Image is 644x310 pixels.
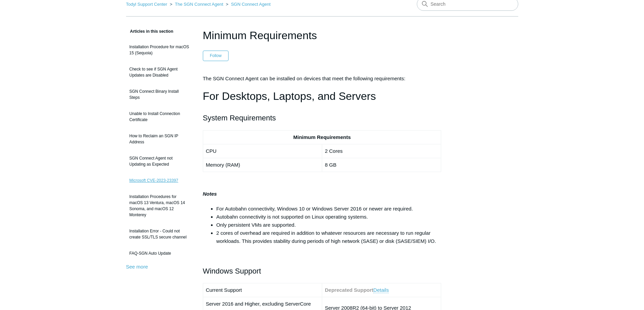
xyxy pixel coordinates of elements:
button: Follow Article [203,51,229,61]
li: Only persistent VMs are supported. [216,221,442,229]
a: Unable to Install Connection Certificate [126,107,193,126]
td: 2 Cores [322,144,441,158]
a: Installation Error - Could not create SSL/TLS secure channel [126,225,193,244]
span: For Desktops, Laptops, and Servers [203,90,376,102]
a: How to Reclaim an SGN IP Address [126,130,193,148]
li: For Autobahn connectivity, Windows 10 or Windows Server 2016 or newer are required. [216,205,442,213]
span: Windows Support [203,267,261,275]
a: SGN Connect Binary Install Steps [126,85,193,104]
strong: Deprecated Support [325,287,373,293]
li: Todyl Support Center [126,2,169,7]
a: SGN Connect Agent [231,2,270,7]
a: Check to see if SGN Agent Updates are Disabled [126,63,193,82]
strong: Minimum Requirements [293,134,351,140]
a: FAQ-SGN Auto Update [126,247,193,260]
li: 2 cores of overhead are required in addition to whatever resources are necessary to run regular w... [216,229,442,245]
a: SGN Connect Agent not Updating as Expected [126,152,193,171]
a: Installation Procedures for macOS 13 Ventura, macOS 14 Sonoma, and macOS 12 Monterey [126,190,193,221]
a: Installation Procedure for macOS 15 (Sequoia) [126,40,193,59]
li: SGN Connect Agent [224,2,270,7]
td: Memory (RAM) [203,158,322,172]
li: Autobahn connectivity is not supported on Linux operating systems. [216,213,442,221]
td: CPU [203,144,322,158]
a: Details [373,287,389,293]
h1: Minimum Requirements [203,27,442,44]
td: 8 GB [322,158,441,172]
span: The SGN Connect Agent can be installed on devices that meet the following requirements: [203,76,406,81]
a: Todyl Support Center [126,2,167,7]
a: Microsoft CVE-2023-23397 [126,174,193,187]
a: See more [126,264,148,270]
strong: Notes [203,191,217,197]
a: The SGN Connect Agent [175,2,223,7]
li: The SGN Connect Agent [168,2,224,7]
span: Articles in this section [126,29,173,34]
span: System Requirements [203,114,276,122]
td: Current Support [203,283,322,297]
